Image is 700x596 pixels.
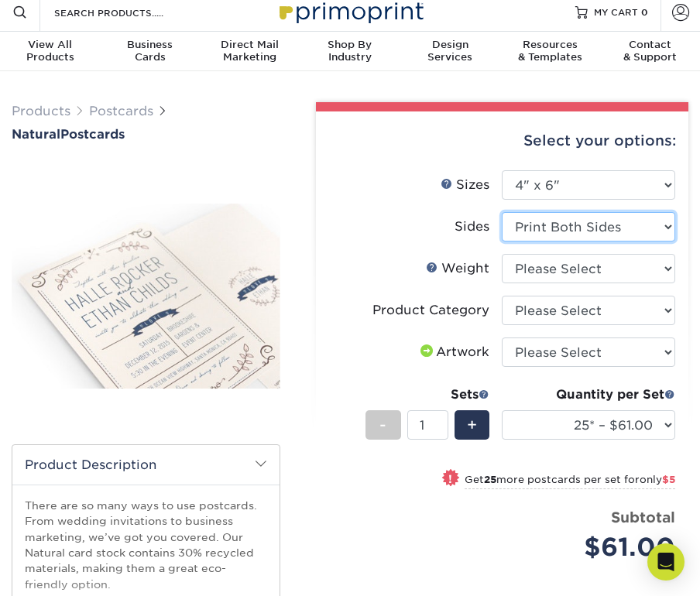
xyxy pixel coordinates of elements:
div: Select your options: [328,111,676,170]
span: Business [100,39,200,51]
h1: Postcards [12,127,280,142]
div: Quantity per Set [502,385,675,404]
a: Contact& Support [600,32,700,73]
span: MY CART [594,5,638,19]
div: Services [400,39,500,63]
div: Cards [100,39,200,63]
span: Resources [500,39,600,51]
strong: 25 [484,474,496,485]
img: Natural 01 [12,204,280,389]
a: NaturalPostcards [12,127,280,142]
span: - [379,413,386,437]
span: 0 [641,6,648,17]
a: Direct MailMarketing [200,32,300,73]
iframe: Google Customer Reviews [4,549,132,591]
input: SEARCH PRODUCTS..... [53,3,204,22]
span: only [640,474,675,485]
a: DesignServices [400,32,500,73]
div: $61.00 [513,529,675,566]
a: BusinessCards [100,32,200,73]
div: & Support [600,39,700,63]
div: Artwork [417,343,489,361]
div: Marketing [200,39,300,63]
span: Design [400,39,500,51]
small: Get more postcards per set for [465,474,675,489]
span: Direct Mail [200,39,300,51]
span: ! [448,471,452,488]
div: Sides [455,218,489,236]
div: Sizes [441,176,489,194]
div: Weight [426,259,489,278]
span: $5 [662,474,675,485]
span: Natural [12,127,60,142]
h2: Product Description [12,445,280,485]
a: Resources& Templates [500,32,600,73]
a: Postcards [89,104,153,118]
a: Shop ByIndustry [300,32,400,73]
div: & Templates [500,39,600,63]
a: Products [12,104,70,118]
span: Shop By [300,39,400,51]
div: Product Category [372,301,489,320]
div: Open Intercom Messenger [647,543,685,581]
span: + [467,413,477,437]
div: Industry [300,39,400,63]
strong: Subtotal [611,509,675,526]
div: Sets [365,385,489,404]
span: Contact [600,39,700,51]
